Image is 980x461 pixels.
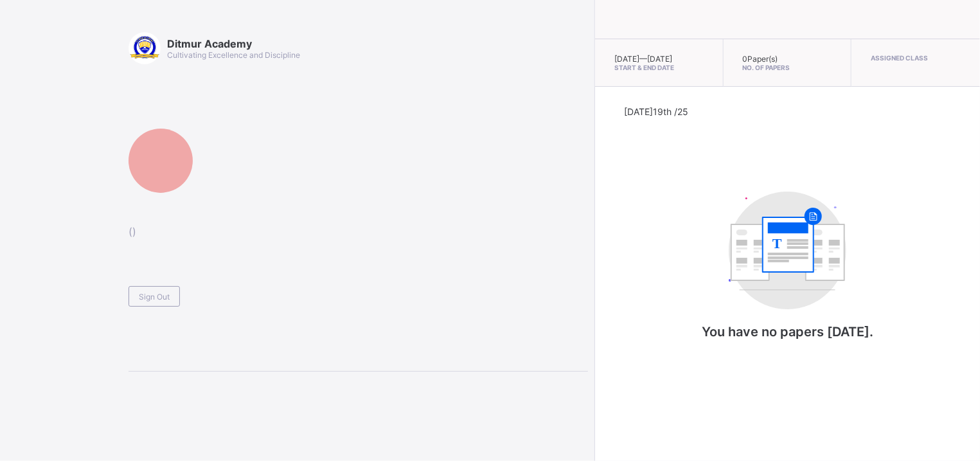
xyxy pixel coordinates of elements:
span: [DATE] 19th /25 [624,106,688,117]
span: ( ) [129,225,588,238]
span: Assigned Class [871,54,961,62]
span: Cultivating Excellence and Discipline [167,50,300,60]
span: No. of Papers [743,64,832,71]
span: [DATE] — [DATE] [614,54,672,64]
span: 0 Paper(s) [743,54,778,64]
span: Sign Out [139,292,170,302]
span: Start & End Date [614,64,704,71]
span: Ditmur Academy [167,37,300,50]
div: You have no papers today. [659,179,916,365]
p: You have no papers [DATE]. [659,324,916,339]
tspan: T [772,235,782,251]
